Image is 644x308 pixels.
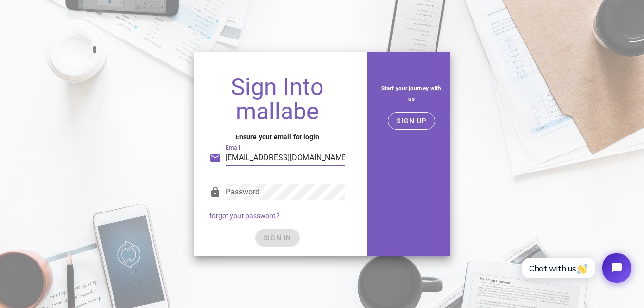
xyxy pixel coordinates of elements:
input: Your email address [226,150,345,166]
h1: Sign Into mallabe [209,75,345,124]
h4: Ensure your email for login [209,132,345,142]
label: Email [226,144,240,152]
span: SIGN UP [396,117,427,125]
h5: Start your journey with us [380,83,443,104]
iframe: Tidio Chat [511,245,640,291]
a: forgot your password? [209,212,280,220]
button: SIGN UP [388,112,435,130]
